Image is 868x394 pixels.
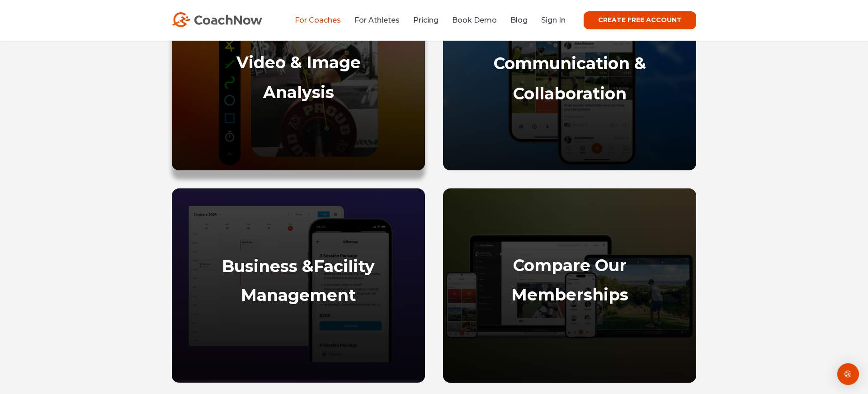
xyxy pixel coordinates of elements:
[513,84,627,103] a: Collaboration
[354,16,400,24] a: For Athletes
[222,256,375,276] a: Business &Facility
[511,285,628,305] a: Memberships
[222,256,314,276] strong: Business &
[510,16,528,24] a: Blog
[513,255,627,275] a: Compare Our
[541,16,566,24] a: Sign In
[413,16,439,24] a: Pricing
[241,285,356,305] a: Management
[837,363,859,385] div: Open Intercom Messenger
[295,16,341,24] a: For Coaches
[584,11,696,29] a: CREATE FREE ACCOUNT
[452,16,497,24] a: Book Demo
[314,256,375,276] strong: Facility
[172,12,262,27] img: CoachNow Logo
[494,53,646,73] a: Communication &
[236,52,361,72] a: Video & Image
[263,82,334,102] a: Analysis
